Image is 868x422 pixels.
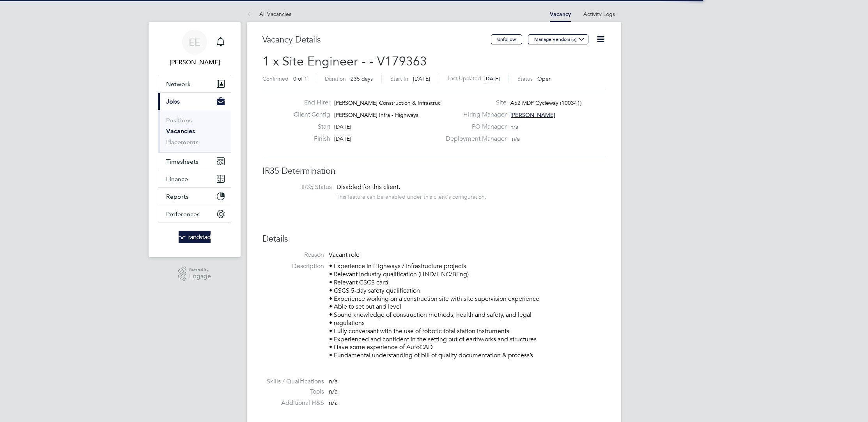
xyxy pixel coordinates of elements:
img: randstad-logo-retina.png [179,231,211,243]
label: Client Config [287,111,330,119]
a: Activity Logs [583,11,615,18]
label: Finish [287,135,330,143]
label: Hiring Manager [441,111,507,119]
span: Engage [189,273,211,280]
button: Unfollow [491,34,522,44]
span: Network [166,80,191,88]
span: [DATE] [413,75,430,82]
a: All Vacancies [247,11,291,18]
span: Powered by [189,267,211,273]
label: Deployment Manager [441,135,507,143]
a: Go to home page [158,231,231,243]
span: [PERSON_NAME] [510,111,555,118]
button: Finance [158,170,231,187]
span: Reports [166,193,189,200]
div: Jobs [158,110,231,152]
span: EE [189,37,200,47]
span: 1 x Site Engineer - - V179363 [262,54,427,69]
h3: Details [262,233,606,245]
label: Additional H&S [262,399,324,407]
span: n/a [329,388,338,396]
div: This feature can be enabled under this client's configuration. [337,191,486,200]
label: IR35 Status [270,183,332,191]
label: Duration [325,75,346,82]
span: Finance [166,175,188,183]
span: [DATE] [334,123,351,130]
label: Confirmed [262,75,289,82]
button: Manage Vendors (5) [528,34,588,44]
nav: Main navigation [149,22,241,257]
a: Vacancy [550,11,571,18]
span: Open [537,75,552,82]
span: Disabled for this client. [337,183,400,191]
label: Last Updated [448,75,481,82]
label: Tools [262,388,324,396]
span: Vacant role [329,251,360,259]
label: PO Manager [441,123,507,131]
span: n/a [329,378,338,385]
span: Preferences [166,210,200,218]
span: [DATE] [334,135,351,142]
button: Network [158,75,231,92]
label: Status [517,75,533,82]
label: Site [441,99,507,107]
span: Timesheets [166,158,198,165]
h3: IR35 Determination [262,166,606,177]
label: End Hirer [287,99,330,107]
a: Powered byEngage [178,267,211,281]
span: 235 days [351,75,373,82]
span: Elliott Ebanks [158,58,231,67]
label: Description [262,262,324,270]
label: Skills / Qualifications [262,378,324,386]
span: [DATE] [484,75,500,82]
button: Preferences [158,205,231,222]
button: Jobs [158,93,231,110]
label: Start [287,123,330,131]
span: n/a [510,123,518,130]
span: 0 of 1 [293,75,307,82]
p: • Experience in Highways / Infrastructure projects • Relevant industry qualification (HND/HNC/BEn... [329,262,606,360]
a: EE[PERSON_NAME] [158,30,231,67]
button: Reports [158,188,231,205]
span: n/a [329,399,338,407]
h3: Vacancy Details [262,34,491,46]
a: Positions [166,117,192,124]
label: Reason [262,251,324,259]
a: Placements [166,138,198,146]
button: Timesheets [158,153,231,170]
span: [PERSON_NAME] Infra - Highways [334,111,418,118]
span: [PERSON_NAME] Construction & Infrastruct… [334,99,448,106]
span: A52 MDP Cycleway (100341) [510,99,582,106]
span: n/a [512,135,520,142]
span: Jobs [166,98,180,105]
label: Start In [390,75,408,82]
a: Vacancies [166,127,195,135]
